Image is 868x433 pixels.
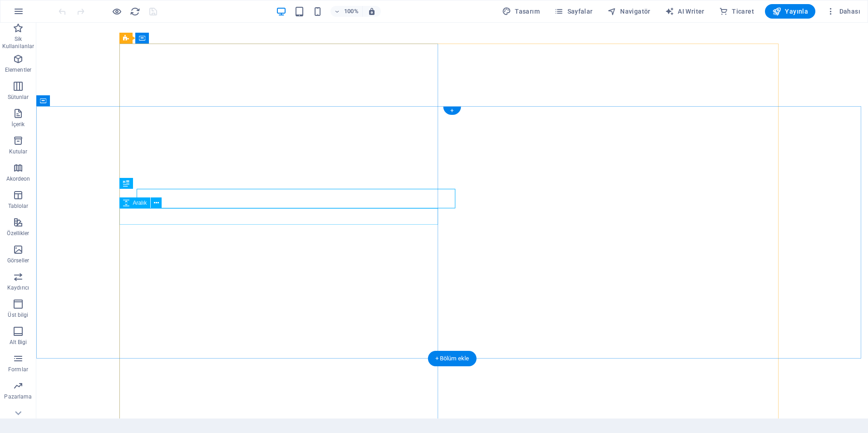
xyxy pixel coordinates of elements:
p: Pazarlama [4,393,32,400]
span: Sayfalar [554,7,593,16]
span: Aralık [133,200,147,206]
button: Navigatör [604,4,654,19]
span: Tasarım [502,7,540,16]
p: Sütunlar [8,93,29,101]
p: Görseller [7,257,29,264]
button: 100% [330,6,363,17]
button: Ön izleme modundan çıkıp düzenlemeye devam etmek için buraya tıklayın [111,6,122,17]
i: Sayfayı yeniden yükleyin [130,6,140,17]
button: Dahası [823,4,864,19]
div: Tasarım (Ctrl+Alt+Y) [498,4,543,19]
p: Üst bilgi [8,311,28,319]
span: AI Writer [665,7,705,16]
span: Navigatör [607,7,651,16]
p: Elementler [5,66,31,74]
span: Dahası [826,7,860,16]
p: Özellikler [7,230,29,237]
div: + Bölüm ekle [428,351,477,366]
p: Akordeon [6,175,30,182]
p: Tablolar [8,202,29,210]
p: Kutular [9,148,28,155]
i: Yeniden boyutlandırmada yakınlaştırma düzeyini seçilen cihaza uyacak şekilde otomatik olarak ayarla. [368,7,376,15]
button: AI Writer [661,4,708,19]
button: Sayfalar [551,4,597,19]
p: Formlar [8,366,28,373]
p: Kaydırıcı [7,284,29,291]
button: Ticaret [715,4,758,19]
span: Ticaret [719,7,754,16]
div: + [443,107,461,115]
span: Yayınla [772,7,808,16]
h6: 100% [344,6,359,17]
button: Yayınla [765,4,815,19]
p: Alt Bigi [10,339,27,346]
button: Tasarım [498,4,543,19]
p: İçerik [11,121,25,128]
button: reload [129,6,140,17]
